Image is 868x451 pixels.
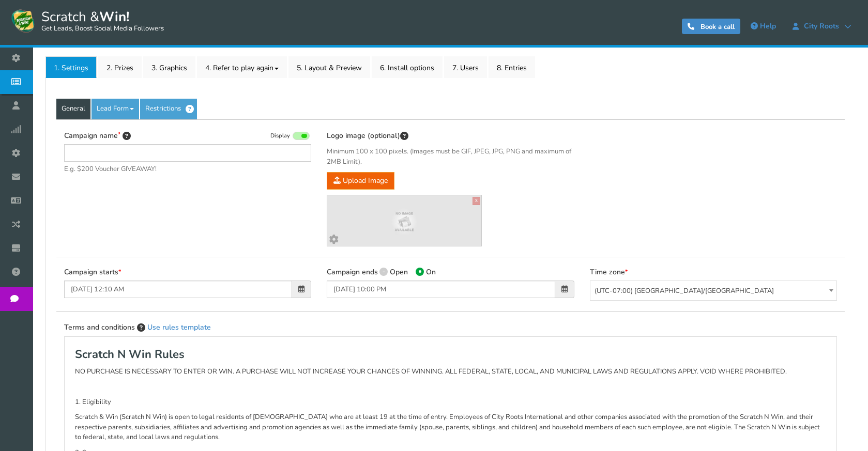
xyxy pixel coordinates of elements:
span: On [426,267,436,277]
label: Logo image (optional) [327,130,408,142]
a: X [473,197,481,205]
a: 3. Graphics [143,56,195,78]
a: 6. Install options [372,56,443,78]
a: Restrictions [140,99,197,119]
span: Enter the Terms and Conditions of your campaign [135,322,147,334]
span: Scratch & [36,8,164,34]
a: Scratch &Win! Get Leads, Boost Social Media Followers [10,8,164,34]
small: Get Leads, Boost Social Media Followers [41,25,164,33]
label: Campaign starts [64,268,121,277]
a: 5. Layout & Preview [288,56,370,78]
a: Lead Form [92,99,139,119]
span: (UTC-07:00) America/Vancouver [590,281,836,301]
label: Campaign name [64,130,131,142]
span: Book a call [701,22,735,32]
p: Scratch & Win (Scratch N Win) is open to legal residents of [DEMOGRAPHIC_DATA] who are at least 1... [75,412,826,443]
span: City Roots [799,22,844,30]
label: Terms and conditions [64,322,211,333]
a: Use rules template [147,322,211,332]
a: 2. Prizes [98,56,142,78]
span: This image will be displayed on top of your contest screen. You can upload & preview different im... [400,131,408,142]
a: General [56,99,90,119]
a: 8. Entries [489,56,535,78]
a: 7. Users [444,56,487,78]
span: Display [270,132,290,140]
h2: Scratch N Win Rules [75,342,826,367]
label: Time zone [590,268,628,277]
label: Campaign ends [327,268,378,277]
a: Book a call [682,19,740,34]
a: 1. Settings [45,56,97,78]
span: E.g. $200 Voucher GIVEAWAY! [64,164,311,175]
strong: Win! [99,8,129,26]
span: Minimum 100 x 100 pixels. (Images must be GIF, JPEG, JPG, PNG and maximum of 2MB Limit). [327,147,574,167]
span: Open [390,267,408,277]
a: Help [745,18,781,35]
a: 4. Refer to play again [197,56,287,78]
span: Help [760,21,776,31]
span: Tip: Choose a title that will attract more entries. For example: “Scratch & win a bracelet” will ... [123,131,131,142]
p: 1. Eligibility [75,397,826,408]
span: (UTC-07:00) America/Vancouver [590,281,837,301]
p: NO PURCHASE IS NECESSARY TO ENTER OR WIN. A PURCHASE WILL NOT INCREASE YOUR CHANCES OF WINNING. A... [75,367,826,377]
img: Scratch and Win [10,8,36,34]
